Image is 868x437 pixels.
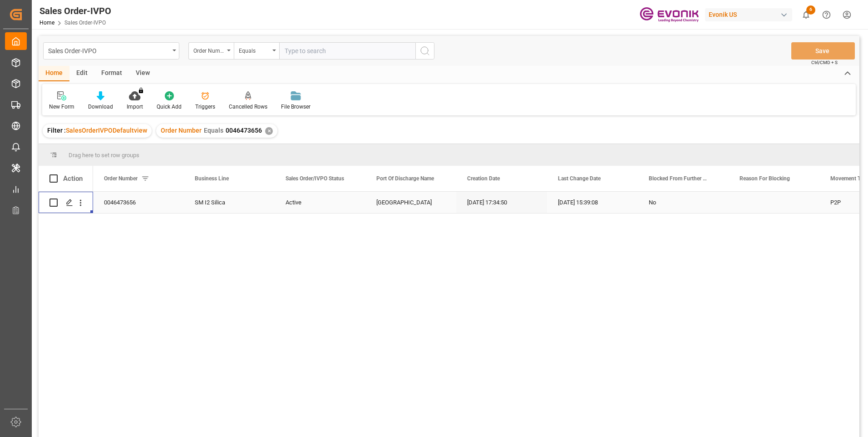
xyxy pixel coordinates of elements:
span: SalesOrderIVPODefaultview [66,127,147,134]
button: search button [415,42,434,60]
span: Drag here to set row groups [69,152,139,159]
button: Evonik US [705,6,796,23]
span: Ctrl/CMD + S [811,59,838,66]
span: Sales Order/IVPO Status [286,175,344,182]
div: Cancelled Rows [229,103,267,111]
div: Press SPACE to select this row. [39,192,93,214]
span: Order Number [161,127,202,134]
span: Reason For Blocking [740,175,790,182]
div: Equals [239,45,270,55]
button: open menu [188,42,234,60]
div: Sales Order-IVPO [48,45,169,56]
div: Download [88,103,113,111]
span: Creation Date [467,175,500,182]
span: 6 [806,5,815,15]
button: Help Center [816,5,837,25]
div: New Form [49,103,74,111]
button: show 6 new notifications [796,5,816,25]
div: Edit [69,66,94,81]
div: Order Number [193,45,224,55]
button: open menu [43,42,179,60]
input: Type to search [279,42,415,60]
div: File Browser [281,103,311,111]
span: 0046473656 [226,127,262,134]
a: Home [39,20,54,26]
div: Active [286,192,355,213]
div: Format [94,66,129,81]
div: Triggers [195,103,215,111]
span: Blocked From Further Processing [649,175,710,182]
div: [DATE] 15:39:08 [547,192,638,213]
span: Filter : [47,127,66,134]
div: Home [39,66,69,81]
span: Business Line [195,175,229,182]
span: Equals [204,127,223,134]
div: Evonik US [705,8,792,21]
div: 0046473656 [93,192,184,213]
div: [DATE] 17:34:50 [456,192,547,213]
div: SM I2 Silica [184,192,275,213]
div: [GEOGRAPHIC_DATA] [365,192,456,213]
span: Port Of Discharge Name [376,175,434,182]
img: Evonik-brand-mark-Deep-Purple-RGB.jpeg_1700498283.jpeg [640,7,699,23]
div: ✕ [265,127,273,135]
div: Quick Add [157,103,182,111]
div: No [649,192,718,213]
span: Order Number [104,175,138,182]
button: Save [791,42,855,60]
button: open menu [234,42,279,60]
div: View [129,66,157,81]
span: Last Change Date [558,175,601,182]
div: Action [63,174,83,183]
div: Sales Order-IVPO [39,4,111,18]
